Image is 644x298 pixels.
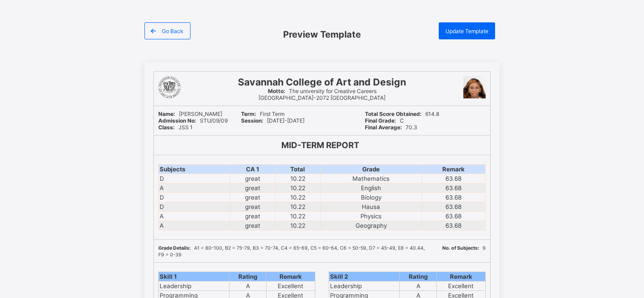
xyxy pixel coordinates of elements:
td: 10.22 [275,221,320,230]
td: A [400,281,437,291]
span: Go Back [162,28,183,34]
td: great [230,221,275,230]
td: D [159,202,230,212]
th: Grade [320,165,422,174]
span: Final Grade: [365,117,400,124]
td: D [159,193,230,202]
span: Grade Details: [158,245,194,251]
th: Rating [400,272,437,281]
td: great [230,193,275,202]
span: Name: [158,111,179,117]
span: 614.8 [365,111,439,117]
th: Rating [229,272,267,281]
span: A1 = 80-100, B2 = 75-79, B3 = 70-74, C4 = 65-69, C5 = 60-64, C6 = 50-59, D7 = 45-49, E8 = 40.44, ... [158,245,425,258]
span: Motto: [268,88,289,94]
span: Admission No: [158,117,200,124]
td: A [229,281,267,291]
span: The university for Creative Careers [268,88,377,94]
span: MID-TERM REPORT [281,140,363,150]
span: Final Average: [365,124,406,131]
span: [DATE]-[DATE] [241,117,305,124]
td: Leadership [159,281,229,291]
td: Excellent [436,281,485,291]
td: 10.22 [275,193,320,202]
td: 63.68 [422,183,485,193]
td: great [230,202,275,212]
span: 9 [442,245,486,251]
span: Term: [241,111,260,117]
th: Remark [436,272,485,281]
td: 63.68 [422,202,485,212]
td: Leadership [329,281,400,291]
td: 10.22 [275,212,320,221]
span: Class: [158,124,178,131]
td: A [159,183,230,193]
td: 63.68 [422,212,485,221]
th: Total [275,165,320,174]
td: 10.22 [275,183,320,193]
span: First Term [241,111,284,117]
td: great [230,183,275,193]
span: No. of Subjects: [442,245,483,251]
span: Total Score Obtained: [365,111,425,117]
td: Excellent [266,281,315,291]
span: Preview Template [264,29,380,40]
span: [PERSON_NAME] [158,111,222,117]
span: 70.3 [365,124,417,131]
td: 63.68 [422,193,485,202]
td: Physics [320,212,422,221]
span: JSS 1 [158,124,193,131]
th: Skill 2 [329,272,400,281]
th: CA 1 [230,165,275,174]
th: Remark [266,272,315,281]
td: Geography [320,221,422,230]
img: 267-2679652_scad-best-school-logo-designs.png [158,76,181,98]
td: 10.22 [275,202,320,212]
td: great [230,212,275,221]
td: Biology [320,193,422,202]
td: English [320,183,422,193]
td: 63.68 [422,174,485,183]
span: Update Template [445,28,488,34]
th: Skill 1 [159,272,229,281]
td: 63.68 [422,221,485,230]
span: Session: [241,117,267,124]
td: 10.22 [275,174,320,183]
span: Savannah College of Art and Design [238,76,406,88]
td: Hausa [320,202,422,212]
td: Mathematics [320,174,422,183]
span: C [365,117,404,124]
th: Subjects [159,165,230,174]
span: STU/09/09 [158,117,228,124]
span: [GEOGRAPHIC_DATA]-2072 [GEOGRAPHIC_DATA] [258,94,386,101]
th: Remark [422,165,485,174]
td: A [159,221,230,230]
td: A [159,212,230,221]
td: D [159,174,230,183]
td: great [230,174,275,183]
img: STU_09_09.jpg [463,76,486,98]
